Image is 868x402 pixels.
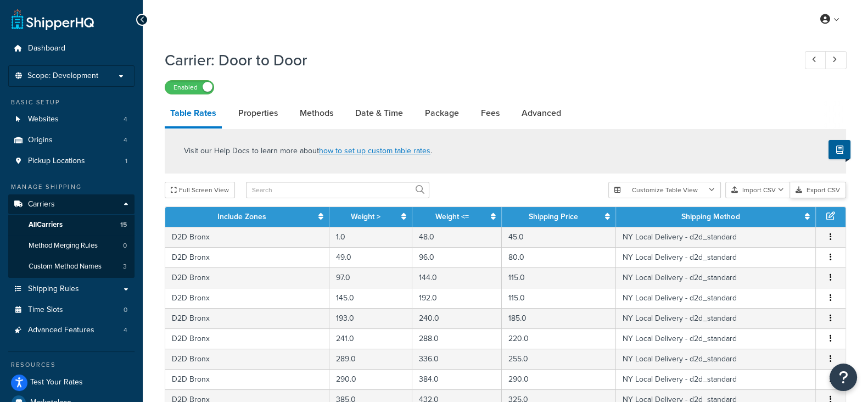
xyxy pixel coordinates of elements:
a: Previous Record [805,51,826,69]
span: 4 [124,115,127,124]
td: 49.0 [329,247,413,267]
td: NY Local Delivery - d2d_standard [616,349,816,369]
a: Include Zones [217,211,266,222]
div: Resources [8,360,135,370]
span: Pickup Locations [28,157,85,166]
td: 1.0 [329,227,413,247]
td: 220.0 [502,328,616,349]
button: Customize Table View [608,182,721,198]
a: Websites4 [8,109,135,130]
button: Export CSV [790,182,846,198]
span: All Carriers [29,220,63,230]
span: 4 [124,326,127,335]
td: D2D Bronx [165,288,329,308]
td: 48.0 [412,227,502,247]
td: D2D Bronx [165,267,329,288]
td: 290.0 [502,369,616,389]
td: 241.0 [329,328,413,349]
td: D2D Bronx [165,328,329,349]
td: 115.0 [502,288,616,308]
a: Pickup Locations1 [8,151,135,171]
td: D2D Bronx [165,308,329,328]
td: 289.0 [329,349,413,369]
a: Test Your Rates [8,372,135,392]
span: Websites [28,115,59,124]
td: NY Local Delivery - d2d_standard [616,369,816,389]
a: Method Merging Rules0 [8,236,135,256]
td: 336.0 [412,349,502,369]
li: Origins [8,130,135,150]
span: Time Slots [28,305,63,315]
a: Fees [475,100,505,126]
td: 145.0 [329,288,413,308]
span: 0 [124,305,127,315]
a: Origins4 [8,130,135,150]
a: Shipping Rules [8,279,135,299]
h1: Carrier: Door to Door [165,49,785,71]
td: 97.0 [329,267,413,288]
td: NY Local Delivery - d2d_standard [616,328,816,349]
td: 384.0 [412,369,502,389]
td: D2D Bronx [165,247,329,267]
a: Methods [294,100,339,126]
a: how to set up custom table rates [319,145,430,157]
td: 185.0 [502,308,616,328]
div: Basic Setup [8,98,135,107]
a: Next Record [825,51,847,69]
a: Shipping Method [681,211,740,222]
a: Date & Time [350,100,408,126]
li: Advanced Features [8,320,135,340]
span: 0 [123,241,127,250]
li: Custom Method Names [8,256,135,277]
span: Shipping Rules [28,284,79,294]
li: Pickup Locations [8,151,135,171]
span: 15 [120,220,127,230]
td: D2D Bronx [165,369,329,389]
td: 115.0 [502,267,616,288]
td: 144.0 [412,267,502,288]
span: 3 [123,262,127,271]
a: Custom Method Names3 [8,256,135,277]
a: Shipping Price [529,211,578,222]
div: Manage Shipping [8,182,135,192]
input: Search [246,182,429,198]
td: NY Local Delivery - d2d_standard [616,288,816,308]
a: Advanced Features4 [8,320,135,340]
button: Open Resource Center [830,364,857,391]
td: 192.0 [412,288,502,308]
span: 1 [125,157,127,166]
td: NY Local Delivery - d2d_standard [616,227,816,247]
span: Method Merging Rules [29,241,98,250]
span: Advanced Features [28,326,94,335]
span: Dashboard [28,44,65,53]
span: Test Your Rates [30,378,83,387]
li: Websites [8,109,135,130]
li: Carriers [8,194,135,278]
td: 290.0 [329,369,413,389]
span: Scope: Development [27,71,98,81]
label: Enabled [165,81,214,94]
td: 240.0 [412,308,502,328]
a: Dashboard [8,38,135,59]
a: Carriers [8,194,135,215]
li: Time Slots [8,300,135,320]
span: 4 [124,136,127,145]
td: D2D Bronx [165,227,329,247]
td: 80.0 [502,247,616,267]
a: Table Rates [165,100,222,129]
td: 193.0 [329,308,413,328]
td: NY Local Delivery - d2d_standard [616,308,816,328]
td: 255.0 [502,349,616,369]
span: Custom Method Names [29,262,102,271]
td: NY Local Delivery - d2d_standard [616,267,816,288]
a: Properties [233,100,283,126]
a: Advanced [516,100,567,126]
li: Method Merging Rules [8,236,135,256]
a: Weight <= [435,211,469,222]
p: Visit our Help Docs to learn more about . [184,145,432,157]
button: Full Screen View [165,182,235,198]
td: 96.0 [412,247,502,267]
td: D2D Bronx [165,349,329,369]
